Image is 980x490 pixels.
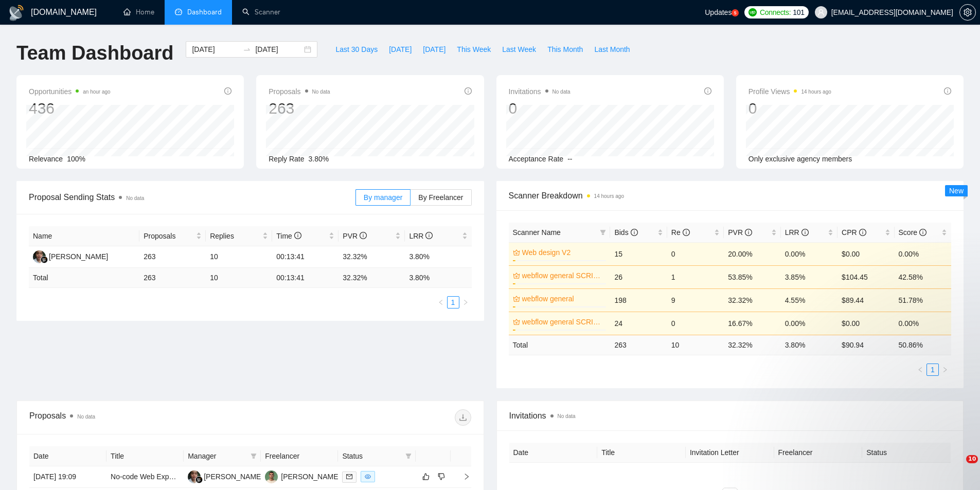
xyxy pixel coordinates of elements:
li: Next Page [459,296,472,308]
span: [DATE] [389,44,412,55]
span: No data [553,89,571,95]
span: 3.80% [309,155,329,163]
td: 26 [610,265,667,288]
span: This Week [457,44,491,55]
button: setting [959,4,976,21]
span: Last 30 Days [335,44,378,55]
td: No-code Web Expert for Ultra-Fast SEO Websites (€200 per project) + Ads Setup - FRENCH SPEAKING ONLy [106,466,184,488]
span: info-circle [919,229,926,236]
span: info-circle [704,87,711,95]
a: webflow general SCRIPT TEST [522,270,604,281]
th: Name [29,226,139,246]
th: Proposals [139,226,206,246]
span: left [438,299,444,305]
span: swap-right [243,45,251,53]
button: Last 30 Days [330,41,383,58]
div: 263 [269,99,330,118]
time: an hour ago [83,89,110,95]
td: $ 90.94 [838,335,894,355]
span: crown [513,318,520,325]
img: gigradar-bm.png [41,256,48,263]
button: right [459,296,472,308]
span: filter [598,225,608,240]
a: webflow general [522,293,604,304]
td: 1 [667,265,724,288]
span: crown [513,295,520,302]
span: filter [251,453,257,459]
span: Connects: [760,7,791,18]
th: Title [106,446,184,466]
span: Only exclusive agency members [749,155,852,163]
span: Proposal Sending Stats [29,191,355,204]
span: user [817,9,825,16]
span: right [942,367,948,373]
span: info-circle [425,232,433,239]
span: -- [567,155,572,163]
span: left [917,367,923,373]
text: 5 [734,11,737,15]
span: Relevance [29,155,63,163]
span: Dashboard [187,8,222,16]
td: 0 [667,242,724,265]
span: info-circle [631,229,638,236]
th: Date [509,443,598,463]
span: filter [248,448,259,464]
span: filter [600,229,606,235]
td: 10 [206,246,272,268]
td: 15 [610,242,667,265]
a: searchScanner [242,8,280,16]
span: right [462,299,469,305]
a: 1 [448,297,459,308]
span: Last Week [502,44,536,55]
td: Total [29,268,139,288]
td: 0.00% [781,242,838,265]
button: left [914,364,926,376]
span: PVR [343,232,367,240]
span: info-circle [360,232,367,239]
span: LRR [785,228,809,237]
div: [PERSON_NAME] [204,471,263,482]
td: 16.67% [724,312,780,335]
button: [DATE] [417,41,451,58]
th: Freelancer [774,443,863,463]
td: 3.80 % [405,268,471,288]
a: webflow general SCRIPT TEST V2 [522,316,604,328]
span: filter [405,453,412,459]
span: PVR [728,228,752,237]
div: [PERSON_NAME] [281,471,340,482]
span: eye [365,474,371,480]
span: Scanner Name [513,228,561,237]
span: 100% [67,155,85,163]
span: [DATE] [423,44,446,55]
span: CPR [842,228,866,237]
td: 0 [667,312,724,335]
span: filter [403,448,414,464]
span: Updates [705,8,732,16]
td: 32.32% [338,246,405,268]
span: Bids [614,228,637,237]
a: homeHome [123,8,154,16]
span: Invitations [509,85,571,98]
td: 10 [206,268,272,288]
a: No-code Web Expert for Ultra-Fast SEO Websites (€200 per project) + Ads Setup - FRENCH SPEAKING ONLy [111,473,466,481]
button: Last Month [589,41,635,58]
span: right [455,473,470,480]
a: 5 [732,9,739,16]
a: MS[PERSON_NAME] [265,472,340,480]
th: Date [29,446,106,466]
a: 1 [927,364,938,375]
button: left [435,296,447,308]
th: Freelancer [261,446,338,466]
td: $104.45 [838,265,894,288]
span: Profile Views [749,85,831,98]
a: JR[PERSON_NAME] [188,472,263,480]
button: [DATE] [383,41,417,58]
td: 263 [139,268,206,288]
img: gigradar-bm.png [195,476,203,483]
span: Scanner Breakdown [509,189,952,202]
td: 00:13:41 [272,268,338,288]
div: [PERSON_NAME] [49,251,108,262]
td: [DATE] 19:09 [29,466,106,488]
button: This Week [451,41,496,58]
span: Invitations [509,409,951,422]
